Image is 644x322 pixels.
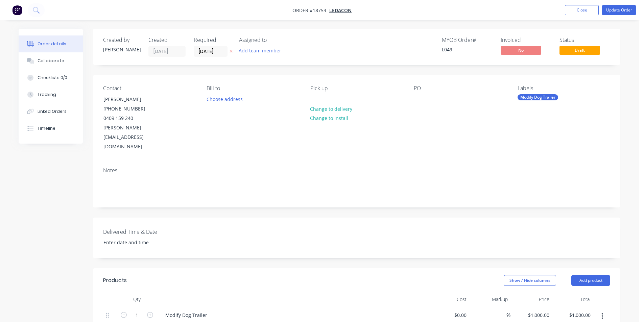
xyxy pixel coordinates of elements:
div: Required [194,37,231,43]
div: Linked Orders [38,108,67,115]
button: Close [565,5,599,15]
label: Delivered Time & Date [103,228,188,236]
div: Timeline [38,125,55,131]
button: Order details [19,35,83,52]
button: Checklists 0/0 [19,69,83,86]
div: 0409 159 240 [103,114,160,123]
button: Collaborate [19,52,83,69]
span: % [506,311,510,319]
div: Price [510,293,552,306]
div: Contact [103,85,196,92]
div: [PERSON_NAME][PHONE_NUMBER]0409 159 240[PERSON_NAME][EMAIL_ADDRESS][DOMAIN_NAME] [98,94,165,152]
div: Total [552,293,594,306]
div: Checklists 0/0 [38,75,67,81]
div: Assigned to [239,37,307,43]
div: Modify Dog Trailer [160,310,213,320]
div: Created [148,37,186,43]
div: [PERSON_NAME] [103,46,140,53]
button: Add team member [235,46,285,55]
span: No [501,46,541,54]
div: Bill to [207,85,299,92]
div: MYOB Order # [442,37,493,43]
div: Modify Dog Trailer [518,94,558,100]
div: L049 [442,46,493,53]
button: Update Order [602,5,636,15]
div: Products [103,276,127,284]
button: Linked Orders [19,103,83,120]
button: Change to delivery [307,104,356,113]
button: Choose address [203,94,246,103]
span: Order #18753 - [292,7,329,14]
span: Draft [559,46,600,54]
div: [PERSON_NAME][EMAIL_ADDRESS][DOMAIN_NAME] [103,123,160,151]
button: Timeline [19,120,83,137]
div: Tracking [38,92,56,98]
img: Factory [12,5,22,15]
div: Collaborate [38,58,64,64]
div: Qty [117,293,157,306]
div: Cost [428,293,469,306]
div: Pick up [310,85,403,92]
div: [PHONE_NUMBER] [103,104,160,114]
div: Status [559,37,610,43]
div: Invoiced [501,37,551,43]
button: Change to install [307,114,352,123]
div: Created by [103,37,140,43]
button: Show / Hide columns [504,275,556,286]
a: Ledacon [329,7,352,14]
div: Labels [518,85,610,92]
div: Order details [38,41,66,47]
button: Tracking [19,86,83,103]
button: Add product [571,275,610,286]
div: Notes [103,167,610,174]
button: Add team member [239,46,285,55]
input: Enter date and time [99,238,183,248]
div: Markup [469,293,511,306]
div: [PERSON_NAME] [103,95,160,104]
div: PO [414,85,506,92]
